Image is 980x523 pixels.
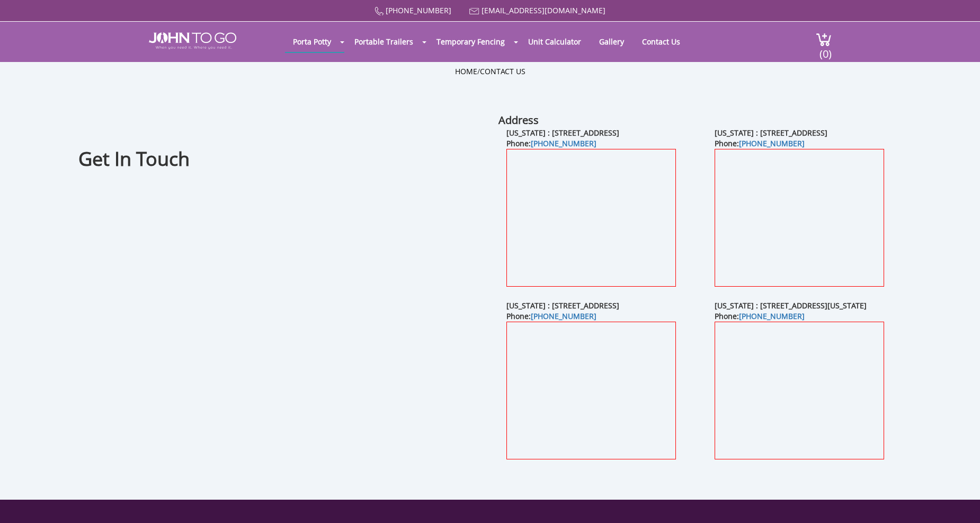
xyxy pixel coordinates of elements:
b: [US_STATE] : [STREET_ADDRESS][US_STATE] [715,300,867,311]
ul: / [455,66,525,77]
b: [US_STATE] : [STREET_ADDRESS] [715,128,827,138]
b: [US_STATE] : [STREET_ADDRESS] [506,128,619,138]
b: [US_STATE] : [STREET_ADDRESS] [506,300,619,311]
b: Phone: [506,138,596,148]
a: Contact Us [480,66,525,76]
a: Gallery [591,31,632,52]
h1: Get In Touch [78,146,486,172]
a: Unit Calculator [520,31,589,52]
a: Contact Us [634,31,688,52]
a: [PHONE_NUMBER] [739,311,805,321]
img: Call [375,7,384,16]
b: Address [498,113,539,127]
b: Phone: [506,311,596,321]
a: [PHONE_NUMBER] [386,5,451,15]
a: [PHONE_NUMBER] [531,311,596,321]
a: Home [455,66,477,76]
span: (0) [819,38,832,61]
img: cart a [816,32,832,47]
a: [EMAIL_ADDRESS][DOMAIN_NAME] [482,5,605,15]
img: JOHN to go [149,32,236,49]
a: Portable Trailers [346,31,421,52]
a: Temporary Fencing [429,31,513,52]
b: Phone: [715,138,805,148]
a: [PHONE_NUMBER] [739,138,805,148]
a: Porta Potty [285,31,339,52]
img: Mail [469,8,479,15]
a: [PHONE_NUMBER] [531,138,596,148]
b: Phone: [715,311,805,321]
